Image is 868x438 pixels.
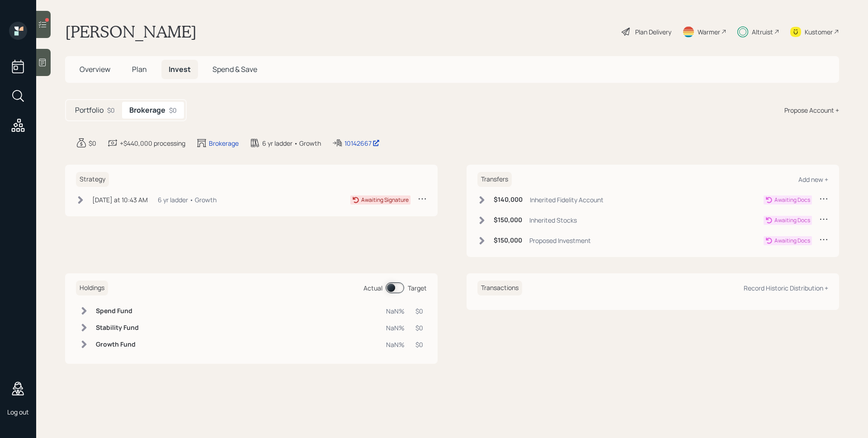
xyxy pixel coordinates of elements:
div: $0 [169,105,177,115]
div: Record Historic Distribution + [744,284,828,292]
div: Awaiting Docs [774,196,810,204]
div: Altruist [752,27,773,37]
div: Add new + [798,175,828,184]
div: $0 [107,105,115,115]
span: Invest [169,64,191,74]
div: Log out [7,408,29,416]
div: $0 [415,323,423,333]
div: Inherited Fidelity Account [530,195,604,205]
h6: Spend Fund [96,307,139,315]
div: NaN% [386,306,405,316]
div: 6 yr ladder • Growth [262,138,321,148]
div: +$440,000 processing [120,138,185,148]
h6: Stability Fund [96,324,139,332]
div: Brokerage [209,138,239,148]
h6: $150,000 [494,216,522,224]
div: Awaiting Signature [361,196,409,204]
div: 6 yr ladder • Growth [158,195,217,205]
div: Proposed Investment [529,236,591,245]
h6: Strategy [76,172,109,187]
div: 10142667 [344,138,380,148]
span: Spend & Save [212,64,257,74]
div: Propose Account + [784,105,839,115]
div: Inherited Stocks [529,215,577,225]
h6: Transfers [477,172,512,187]
h6: $140,000 [494,196,523,204]
div: Awaiting Docs [774,237,810,245]
div: Warmer [698,27,720,37]
div: Kustomer [805,27,833,37]
span: Overview [80,64,110,74]
div: $0 [415,340,423,349]
h6: Growth Fund [96,341,139,348]
div: $0 [415,306,423,316]
div: NaN% [386,340,405,349]
span: Plan [132,64,147,74]
div: [DATE] at 10:43 AM [92,195,148,205]
h6: $150,000 [494,237,522,244]
div: Target [408,283,427,293]
h5: Portfolio [75,106,104,114]
h1: [PERSON_NAME] [65,22,197,42]
h6: Transactions [477,281,522,295]
div: $0 [89,138,96,148]
div: Plan Delivery [635,27,671,37]
h5: Brokerage [129,106,165,114]
div: Actual [363,283,382,293]
h6: Holdings [76,281,108,295]
div: Awaiting Docs [774,216,810,224]
div: NaN% [386,323,405,333]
